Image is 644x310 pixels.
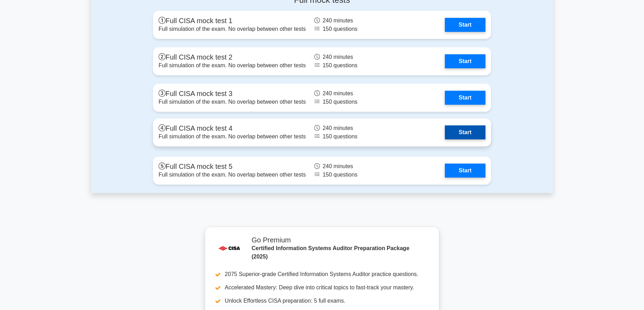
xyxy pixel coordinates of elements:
a: Start [445,164,485,178]
a: Start [445,91,485,105]
a: Start [445,18,485,32]
a: Start [445,54,485,68]
a: Start [445,125,485,139]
